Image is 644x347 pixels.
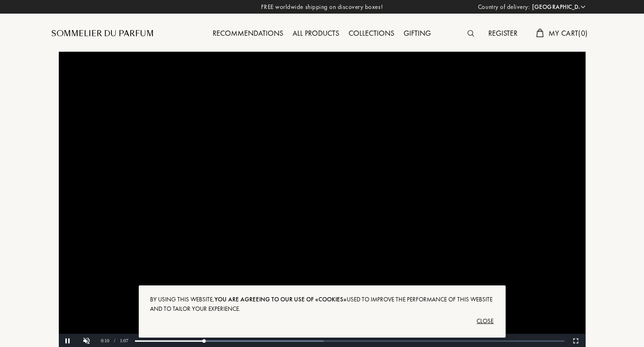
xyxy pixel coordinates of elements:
[344,28,399,38] a: Collections
[468,30,474,37] img: search_icn.svg
[288,28,344,40] div: All products
[399,28,436,40] div: Gifting
[208,28,288,38] a: Recommendations
[478,2,530,12] span: Country of delivery:
[52,28,154,39] a: Sommelier du Parfum
[215,295,347,303] span: you are agreeing to our use of «cookies»
[135,340,564,342] div: video progress bar
[151,295,494,314] div: By using this website, used to improve the performance of this website and to tailor your experie...
[580,3,587,10] img: arrow_w.png
[151,314,494,329] div: Close
[549,28,588,38] span: My Cart ( 0 )
[344,28,399,40] div: Collections
[484,28,522,38] a: Register
[114,338,115,343] span: /
[208,28,288,40] div: Recommendations
[288,28,344,38] a: All products
[484,28,522,40] div: Register
[399,28,436,38] a: Gifting
[536,29,544,37] img: cart.svg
